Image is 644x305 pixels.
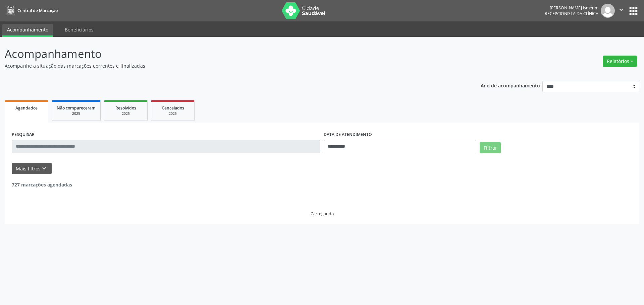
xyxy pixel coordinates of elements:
strong: 727 marcações agendadas [12,181,72,188]
p: Ano de acompanhamento [481,81,540,89]
span: Cancelados [162,105,184,111]
a: Central de Marcação [5,5,58,16]
span: Não compareceram [57,105,96,111]
span: Agendados [15,105,38,111]
button: Filtrar [480,142,501,153]
button: Mais filtroskeyboard_arrow_down [12,163,52,174]
span: Recepcionista da clínica [545,11,598,16]
div: 2025 [156,111,190,116]
a: Beneficiários [60,24,98,35]
button: Relatórios [603,56,637,67]
a: Acompanhamento [2,24,53,37]
p: Acompanhamento [5,46,449,62]
p: Acompanhe a situação das marcações correntes e finalizadas [5,62,449,69]
i:  [618,6,625,13]
img: img [601,4,615,18]
div: [PERSON_NAME] Ismerim [545,5,598,11]
div: 2025 [109,111,143,116]
span: Resolvidos [115,105,136,111]
i: keyboard_arrow_down [41,165,48,172]
label: PESQUISAR [12,130,35,140]
button: apps [628,5,639,17]
label: DATA DE ATENDIMENTO [324,130,372,140]
span: Central de Marcação [17,8,58,13]
div: 2025 [57,111,96,116]
button:  [615,4,628,18]
div: Carregando [311,211,334,217]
